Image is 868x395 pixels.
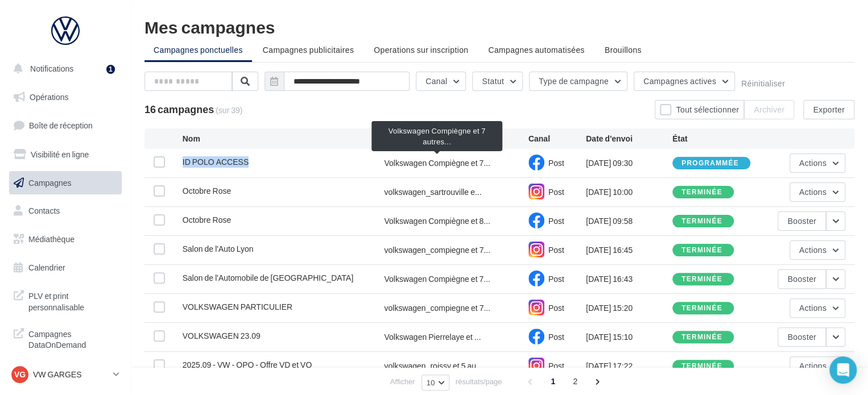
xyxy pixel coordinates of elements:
span: Post [548,216,564,226]
span: Actions [799,303,826,313]
button: Actions [790,298,845,318]
span: Post [548,274,564,284]
span: VG [14,369,26,380]
button: Actions [790,182,845,202]
span: Campagnes publicitaires [263,45,354,55]
div: terminée [681,218,722,225]
span: résultats/page [456,376,502,387]
span: Contacts [28,206,60,215]
span: Afficher [390,376,415,387]
div: programmée [681,160,739,167]
div: terminée [681,276,722,283]
span: 10 [427,378,435,387]
a: Campagnes [7,171,124,195]
button: Canal [416,72,466,91]
a: PLV et print personnalisable [7,284,124,317]
span: Campagnes automatisées [488,45,584,55]
button: Notifications 1 [7,57,119,81]
span: Post [548,158,564,168]
div: [DATE] 15:20 [586,302,672,314]
div: [DATE] 09:30 [586,157,672,169]
span: Volkswagen Compiègne et 7... [384,157,490,169]
span: (sur 39) [216,105,242,116]
a: Calendrier [7,256,124,280]
button: Tout sélectionner [655,100,744,119]
span: 16 campagnes [144,103,214,115]
span: Campagnes DataOnDemand [28,326,117,351]
div: terminée [681,363,722,370]
span: Salon de l'Automobile de Lyon [183,273,354,282]
div: Canal [528,133,586,144]
span: Actions [799,245,826,255]
a: Campagnes DataOnDemand [7,322,124,355]
div: terminée [681,189,722,196]
span: Volkswagen Compiègne et 8... [384,215,490,227]
button: Actions [790,356,845,376]
div: terminée [681,334,722,341]
span: Brouillons [605,45,642,55]
button: Archiver [744,100,794,119]
span: VOLKSWAGEN PARTICULIER [183,302,292,311]
span: Operations sur inscription [374,45,468,55]
span: Post [548,332,564,342]
span: Post [548,245,564,255]
span: Volkswagen Compiègne et 7... [384,273,490,285]
div: terminée [681,305,722,312]
span: Actions [799,361,826,371]
button: Campagnes actives [634,72,735,91]
button: Type de campagne [529,72,627,91]
p: VW GARGES [33,369,109,380]
a: Opérations [7,85,124,109]
span: Médiathèque [28,234,75,244]
button: Booster [778,211,826,231]
span: Post [548,361,564,371]
div: État [672,133,759,144]
span: 1 [544,372,562,390]
div: Nom [183,133,385,144]
span: volkswagen_sartrouville e... [384,186,481,198]
span: 2025.09 - VW - OPO - Offre VD et VO [183,360,312,369]
span: Notifications [30,64,73,73]
span: Salon de l'Auto Lyon [183,244,254,253]
span: Campagnes actives [643,76,716,86]
span: Post [548,187,564,197]
span: Octobre Rose [183,215,231,224]
span: Opérations [30,92,68,102]
div: [DATE] 15:10 [586,331,672,343]
div: [DATE] 16:45 [586,244,672,256]
span: VOLKSWAGEN 23.09 [183,331,261,340]
span: Volkswagen Pierrelaye et ... [384,331,481,343]
span: Boîte de réception [29,120,93,130]
div: [DATE] 17:22 [586,360,672,372]
button: Booster [778,327,826,347]
a: Visibilité en ligne [7,143,124,167]
button: Exporter [803,100,854,119]
span: volkswagen_compiegne et 7... [384,302,490,314]
span: Calendrier [28,263,65,272]
button: Booster [778,269,826,289]
button: Statut [472,72,523,91]
span: Octobre Rose [183,186,231,196]
span: volkswagen_compiegne et 7... [384,244,490,256]
span: 2 [566,372,584,390]
span: Campagnes [28,177,72,187]
a: Médiathèque [7,227,124,251]
button: Réinitialiser [741,79,785,88]
button: Actions [790,153,845,173]
span: Actions [799,158,826,168]
div: Mes campagnes [144,18,854,35]
button: Actions [790,240,845,260]
div: Open Intercom Messenger [829,356,857,384]
span: ID POLO ACCESS [183,157,249,167]
span: PLV et print personnalisable [28,288,117,313]
span: Visibilité en ligne [31,149,89,159]
div: [DATE] 10:00 [586,186,672,198]
span: Actions [799,187,826,197]
a: Contacts [7,199,124,223]
span: volkswagen_roissy et 5 au... [384,360,482,372]
div: terminée [681,247,722,254]
div: 1 [106,65,115,74]
div: Volkswagen Compiègne et 7 autres... [371,121,502,151]
a: Boîte de réception [7,113,124,138]
div: Date d'envoi [586,133,672,144]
